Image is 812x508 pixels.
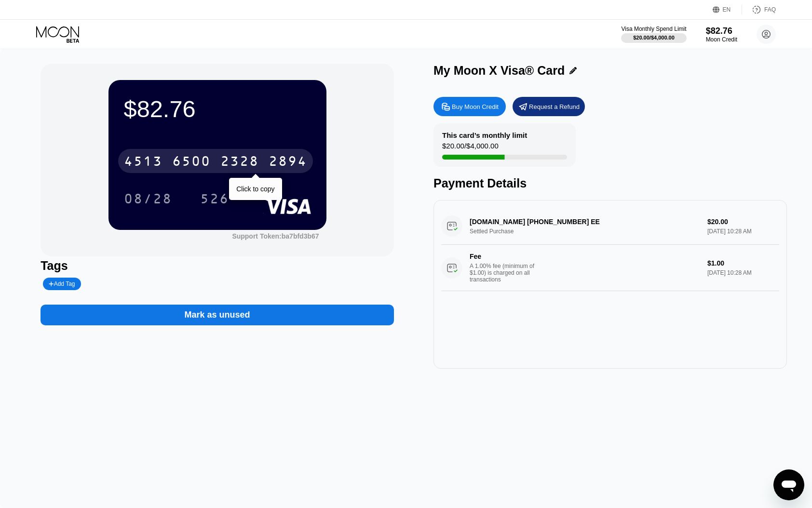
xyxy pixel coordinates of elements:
div: 08/28 [124,192,172,208]
div: Support Token:ba7bfd3b67 [232,232,319,240]
div: $82.76Moon Credit [706,26,737,43]
div: EN [723,6,731,13]
div: 2894 [269,155,307,170]
div: [DATE] 10:28 AM [707,269,779,276]
div: Support Token: ba7bfd3b67 [232,232,319,240]
div: Click to copy [236,185,274,193]
div: Visa Monthly Spend Limit [621,26,686,32]
div: 4513 [124,155,162,170]
div: 08/28 [117,187,179,211]
div: $1.00 [707,259,779,267]
div: Fee [470,253,537,260]
div: Moon Credit [706,36,737,43]
div: 6500 [172,155,211,170]
div: Mark as unused [41,295,394,325]
div: 526 [193,187,236,211]
div: $20.00 / $4,000.00 [442,142,499,155]
div: A 1.00% fee (minimum of $1.00) is charged on all transactions [470,263,542,283]
div: Visa Monthly Spend Limit$20.00/$4,000.00 [621,26,686,43]
div: $20.00 / $4,000.00 [633,35,675,40]
div: FeeA 1.00% fee (minimum of $1.00) is charged on all transactions$1.00[DATE] 10:28 AM [441,245,779,291]
div: $82.76 [124,95,311,122]
iframe: Кнопка запуска окна обмена сообщениями [773,469,804,500]
div: Request a Refund [529,103,580,111]
div: FAQ [764,6,776,13]
div: Request a Refund [513,97,585,116]
div: 526 [200,192,229,208]
div: 2328 [220,155,259,170]
div: This card’s monthly limit [442,131,527,139]
div: Tags [41,259,394,273]
div: Mark as unused [185,309,250,321]
div: Payment Details [433,176,787,190]
div: Add Tag [49,281,75,287]
div: 4513650023282894 [118,149,313,173]
div: Buy Moon Credit [433,97,506,116]
div: My Moon X Visa® Card [433,64,565,78]
div: EN [713,5,742,14]
div: FAQ [742,5,776,14]
div: Add Tag [43,278,81,290]
div: Buy Moon Credit [452,103,499,111]
div: $82.76 [706,26,737,36]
